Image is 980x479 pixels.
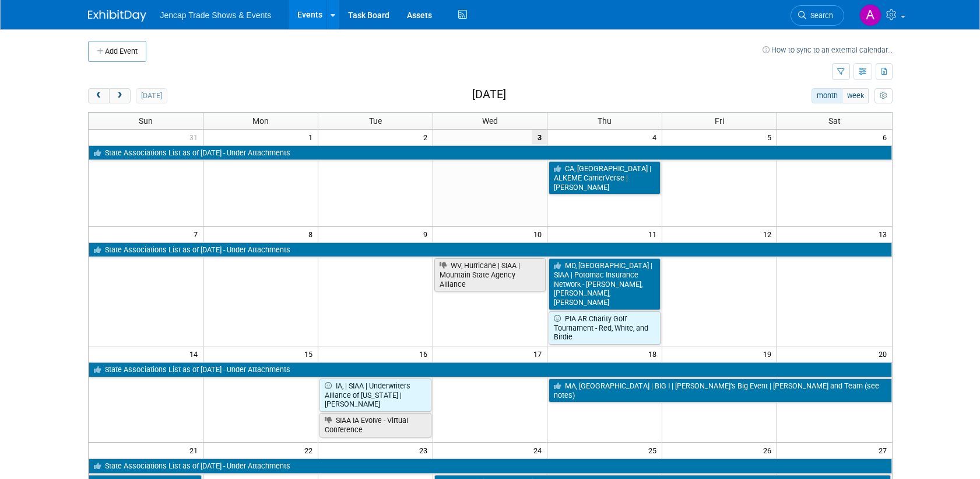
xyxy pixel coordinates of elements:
[303,346,318,361] span: 15
[877,443,892,457] span: 27
[482,116,498,126] span: Wed
[647,346,662,361] span: 18
[252,116,269,126] span: Mon
[766,130,777,144] span: 5
[434,258,546,291] a: WV, Hurricane | SIAA | Mountain State Agency Alliance
[651,130,662,144] span: 4
[303,443,318,457] span: 22
[319,413,431,437] a: SIAA IA Evolve - Virtual Conference
[307,227,318,241] span: 8
[762,227,777,241] span: 12
[188,130,203,144] span: 31
[88,88,110,103] button: prev
[549,379,891,402] a: MA, [GEOGRAPHIC_DATA] | BIG I | [PERSON_NAME]’s Big Event | [PERSON_NAME] and Team (see notes)
[647,443,662,457] span: 25
[136,88,167,103] button: [DATE]
[307,130,318,144] span: 1
[418,443,433,457] span: 23
[188,346,203,361] span: 14
[319,379,431,412] a: IA, | SIAA | Underwriters Alliance of [US_STATE] | [PERSON_NAME]
[89,242,892,258] a: State Associations List as of [DATE] - Under Attachments
[812,88,842,103] button: month
[160,11,272,20] span: Jencap Trade Shows & Events
[874,88,892,103] button: myCustomButton
[715,116,724,126] span: Fri
[422,227,433,241] span: 9
[422,130,433,144] span: 2
[763,46,893,54] a: How to sync to an external calendar...
[532,346,547,361] span: 17
[369,116,382,126] span: Tue
[880,92,887,100] i: Personalize Calendar
[89,145,892,161] a: State Associations List as of [DATE] - Under Attachments
[88,10,146,22] img: ExhibitDay
[532,443,547,457] span: 24
[828,116,841,126] span: Sat
[762,443,777,457] span: 26
[532,130,547,144] span: 3
[472,88,506,101] h2: [DATE]
[791,5,844,26] a: Search
[762,346,777,361] span: 19
[598,116,612,126] span: Thu
[89,362,892,377] a: State Associations List as of [DATE] - Under Attachments
[89,459,892,474] a: State Associations List as of [DATE] - Under Attachments
[877,227,892,241] span: 13
[192,227,203,241] span: 7
[418,346,433,361] span: 16
[877,346,892,361] span: 20
[532,227,547,241] span: 10
[842,88,869,103] button: week
[139,116,153,126] span: Sun
[188,443,203,457] span: 21
[549,311,661,345] a: PIA AR Charity Golf Tournament - Red, White, and Birdie
[881,130,892,144] span: 6
[549,161,661,195] a: CA, [GEOGRAPHIC_DATA] | ALKEME CarrierVerse | [PERSON_NAME]
[109,88,131,103] button: next
[806,11,833,20] span: Search
[549,258,661,310] a: MD, [GEOGRAPHIC_DATA] | SIAA | Potomac Insurance Network - [PERSON_NAME], [PERSON_NAME], [PERSON_...
[859,4,881,26] img: Allison Sharpe
[88,41,146,62] button: Add Event
[647,227,662,241] span: 11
